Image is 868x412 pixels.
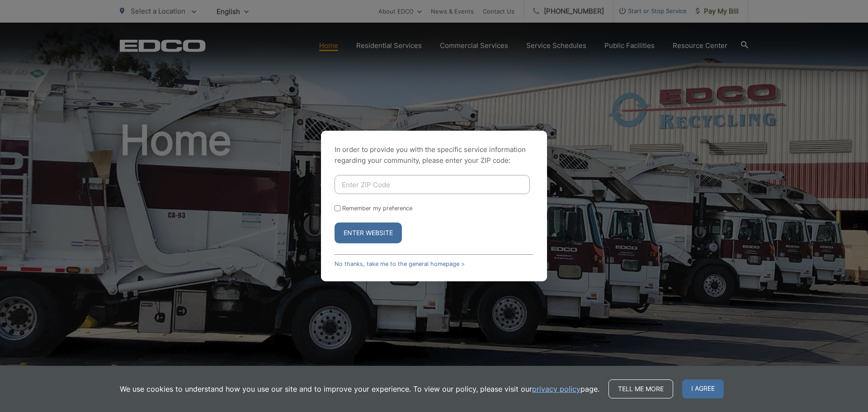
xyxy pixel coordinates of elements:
[342,205,412,212] label: Remember my preference
[682,379,724,398] span: I agree
[609,379,673,398] a: Tell me more
[335,223,402,243] button: Enter Website
[335,144,533,166] p: In order to provide you with the specific service information regarding your community, please en...
[335,175,530,194] input: Enter ZIP Code
[532,384,580,394] a: privacy policy
[335,260,465,267] a: No thanks, take me to the general homepage >
[120,384,599,394] p: We use cookies to understand how you use our site and to improve your experience. To view our pol...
